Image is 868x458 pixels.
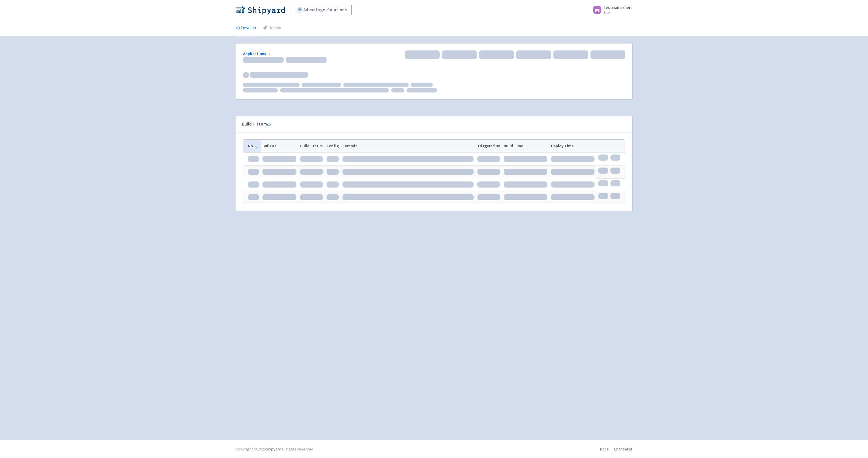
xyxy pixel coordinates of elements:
a: Deploy [263,20,281,36]
a: Develop [236,20,256,36]
th: Build Time [502,140,549,152]
th: Commit [340,140,476,152]
div: Build History [242,121,617,128]
a: Changelog [614,446,633,452]
th: Deploy Time [549,140,596,152]
a: festinamaxhera User [589,5,633,14]
div: Copyright © 2025 All rights reserved. [236,446,314,452]
a: Applications [243,51,272,56]
th: Built at [261,140,298,152]
th: Config [325,140,340,152]
button: No. [248,143,259,149]
a: Docs [600,446,609,452]
img: Shipyard logo [236,5,285,14]
a: Shipyard [266,446,281,452]
th: Triggered By [476,140,502,152]
span: festinamaxhera [604,5,633,10]
a: Advantage-Solutions [292,5,352,15]
small: User [604,11,633,14]
th: Build Status [298,140,325,152]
